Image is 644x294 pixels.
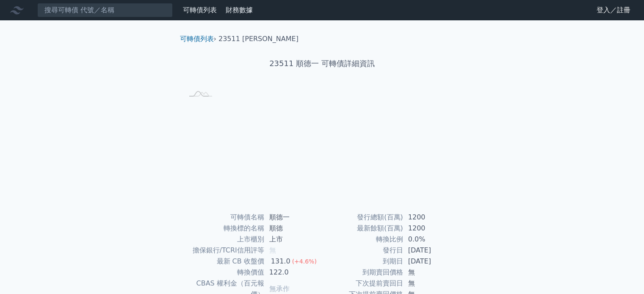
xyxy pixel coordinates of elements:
[180,34,216,44] li: ›
[183,212,264,223] td: 可轉債名稱
[403,245,461,256] td: [DATE]
[403,267,461,278] td: 無
[322,234,403,245] td: 轉換比例
[322,256,403,267] td: 到期日
[322,212,403,223] td: 發行總額(百萬)
[183,234,264,245] td: 上市櫃別
[218,34,299,44] li: 23511 [PERSON_NAME]
[322,267,403,278] td: 到期賣回價格
[403,278,461,289] td: 無
[180,35,214,43] a: 可轉債列表
[322,245,403,256] td: 發行日
[403,256,461,267] td: [DATE]
[269,246,276,254] span: 無
[403,212,461,223] td: 1200
[269,256,292,267] div: 131.0
[183,223,264,234] td: 轉換標的名稱
[264,267,322,278] td: 122.0
[183,6,217,14] a: 可轉債列表
[322,223,403,234] td: 最新餘額(百萬)
[403,234,461,245] td: 0.0%
[292,258,317,265] span: (+4.6%)
[226,6,253,14] a: 財務數據
[173,58,471,69] h1: 23511 順德一 可轉債詳細資訊
[183,256,264,267] td: 最新 CB 收盤價
[264,223,322,234] td: 順德
[602,253,644,294] iframe: Chat Widget
[403,223,461,234] td: 1200
[183,245,264,256] td: 擔保銀行/TCRI信用評等
[264,212,322,223] td: 順德一
[322,278,403,289] td: 下次提前賣回日
[183,267,264,278] td: 轉換價值
[590,3,637,17] a: 登入／註冊
[37,3,173,17] input: 搜尋可轉債 代號／名稱
[269,285,290,293] span: 無承作
[264,234,322,245] td: 上市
